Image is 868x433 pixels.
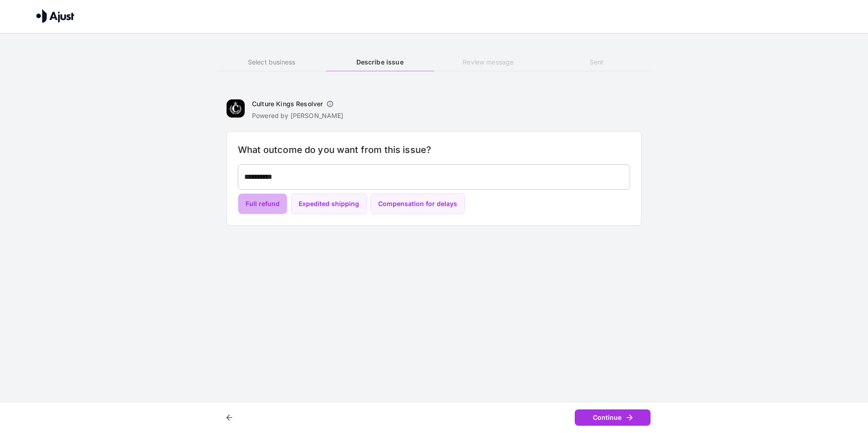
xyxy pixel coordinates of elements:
[326,57,434,67] h6: Describe issue
[238,193,287,215] button: Full refund
[252,111,344,120] p: Powered by [PERSON_NAME]
[238,143,630,157] h6: What outcome do you want from this issue?
[36,9,74,23] img: Ajust
[217,57,325,67] h6: Select business
[434,57,542,67] h6: Review message
[370,193,465,215] button: Compensation for delays
[227,99,245,118] img: Culture Kings
[252,99,323,108] h6: Culture Kings Resolver
[575,409,651,426] button: Continue
[542,57,651,67] h6: Sent
[291,193,367,215] button: Expedited shipping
